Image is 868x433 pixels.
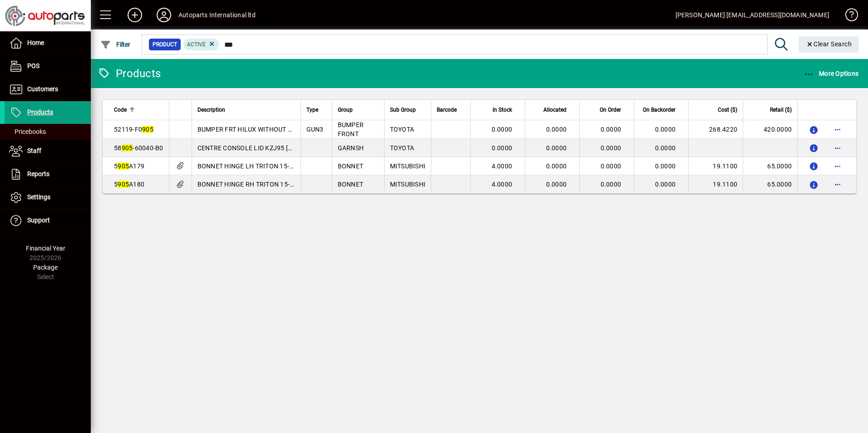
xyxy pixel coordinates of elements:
a: Pricebooks [5,124,91,139]
span: Sub Group [390,105,416,115]
button: More options [830,141,845,155]
div: Code [114,105,163,115]
div: Allocated [531,105,575,115]
div: Products [98,66,161,81]
span: 0.0000 [492,144,513,152]
td: 65.0000 [743,157,797,175]
div: Barcode [437,105,465,115]
span: BONNET HINGE LH TRITON 15-16 [197,162,297,170]
span: 0.0000 [655,162,676,170]
span: 0.0000 [601,181,621,188]
span: Code [114,105,127,115]
div: Description [197,105,295,115]
span: 0.0000 [655,144,676,152]
span: On Order [600,105,621,115]
span: Active [187,41,206,48]
div: Group [338,105,379,115]
span: 4.0000 [492,181,513,188]
span: Type [306,105,318,115]
span: BUMPER FRONT [338,121,364,138]
span: Filter [100,41,131,48]
span: Settings [27,193,50,201]
span: 0.0000 [655,181,676,188]
mat-chip: Activation Status: Active [183,39,220,50]
span: On Backorder [643,105,676,115]
button: Filter [98,36,133,53]
a: Settings [5,186,91,209]
span: 58 -60040-B0 [114,144,163,152]
button: More Options [801,65,861,82]
a: Home [5,32,91,54]
span: BONNET HINGE RH TRITON 15-16 [197,181,297,188]
span: 0.0000 [546,181,567,188]
span: Staff [27,147,41,154]
td: 268.4220 [688,120,743,139]
div: In Stock [476,105,520,115]
a: POS [5,55,91,78]
span: 4.0000 [492,162,513,170]
button: More options [830,122,845,137]
span: 0.0000 [601,126,621,133]
span: More Options [804,70,859,77]
button: More options [830,177,845,192]
span: CENTRE CONSOLE LID KZJ95 [PERSON_NAME] [197,144,336,152]
span: TOYOTA [390,126,414,133]
div: On Backorder [640,105,684,115]
span: Support [27,216,50,224]
button: Add [120,7,149,23]
span: Retail ($) [770,105,792,115]
td: 65.0000 [743,175,797,193]
span: Customers [27,85,58,93]
em: 905 [142,126,153,133]
button: Clear [799,36,859,53]
span: MITSUBISHI [390,181,426,188]
div: Autoparts International ltd [178,8,256,22]
span: Pricebooks [9,128,46,135]
span: Products [27,108,53,116]
button: Profile [149,7,178,23]
span: 0.0000 [655,126,676,133]
div: Sub Group [390,105,426,115]
span: Product [153,40,177,49]
a: Knowledge Base [838,2,857,31]
span: GARNSH [338,144,364,152]
td: 19.1100 [688,157,743,175]
span: Package [33,264,58,271]
em: 905 [122,144,133,152]
span: 5 A179 [114,162,144,170]
span: Clear Search [806,40,852,48]
td: 19.1100 [688,175,743,193]
span: 0.0000 [546,162,567,170]
span: Allocated [543,105,567,115]
span: GUN3 [306,126,324,133]
span: BUMPER FRT HILUX WITHOUT SENSOR HOLE GUN 21- [197,126,357,133]
span: Home [27,39,44,46]
span: Cost ($) [718,105,737,115]
span: TOYOTA [390,144,414,152]
span: Group [338,105,353,115]
span: BONNET [338,181,364,188]
span: POS [27,62,39,69]
span: Barcode [437,105,457,115]
span: Financial Year [26,245,65,252]
td: 420.0000 [743,120,797,139]
span: MITSUBISHI [390,162,426,170]
span: Description [197,105,225,115]
span: BONNET [338,162,364,170]
div: On Order [585,105,629,115]
div: Type [306,105,326,115]
a: Reports [5,163,91,186]
span: 5 A180 [114,181,144,188]
span: 52119-F0 [114,126,153,133]
span: Reports [27,170,49,177]
a: Customers [5,78,91,101]
span: 0.0000 [601,144,621,152]
span: 0.0000 [601,162,621,170]
em: 905 [118,162,129,170]
em: 905 [118,181,129,188]
div: [PERSON_NAME] [EMAIL_ADDRESS][DOMAIN_NAME] [676,8,829,22]
span: In Stock [493,105,512,115]
a: Support [5,209,91,232]
span: 0.0000 [492,126,513,133]
span: 0.0000 [546,144,567,152]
